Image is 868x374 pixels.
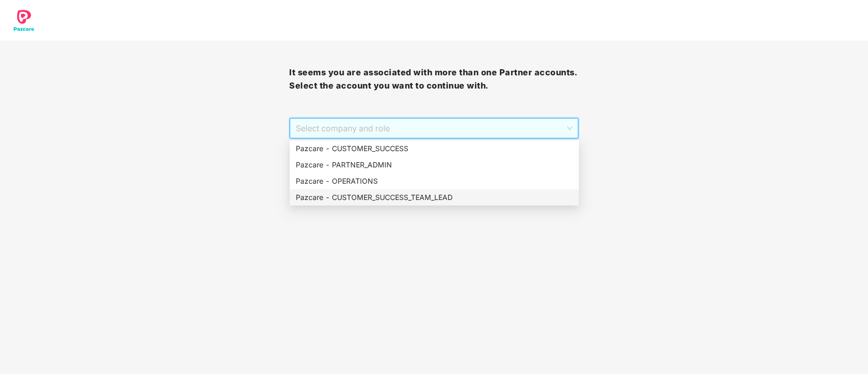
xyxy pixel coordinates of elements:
[290,173,579,189] div: Pazcare - OPERATIONS
[296,119,572,138] span: Select company and role
[290,140,579,157] div: Pazcare - CUSTOMER_SUCCESS
[289,66,578,92] h3: It seems you are associated with more than one Partner accounts. Select the account you want to c...
[290,189,579,206] div: Pazcare - CUSTOMER_SUCCESS_TEAM_LEAD
[296,192,573,203] div: Pazcare - CUSTOMER_SUCCESS_TEAM_LEAD
[296,143,573,154] div: Pazcare - CUSTOMER_SUCCESS
[290,157,579,173] div: Pazcare - PARTNER_ADMIN
[296,176,573,187] div: Pazcare - OPERATIONS
[296,159,573,170] div: Pazcare - PARTNER_ADMIN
